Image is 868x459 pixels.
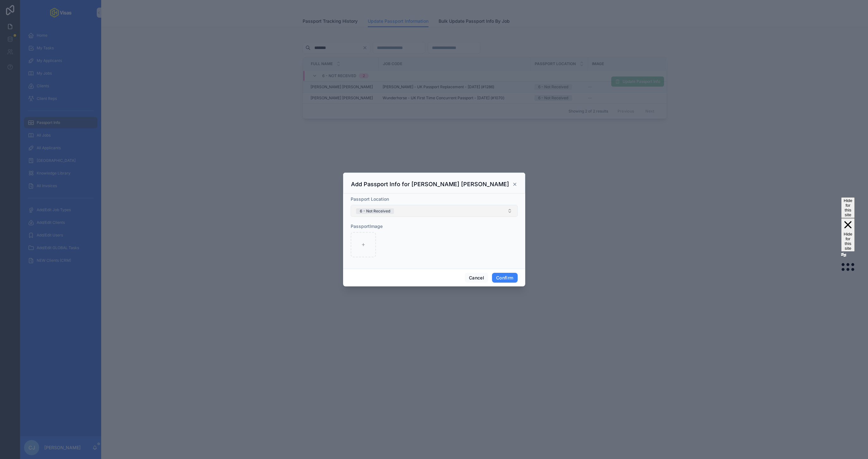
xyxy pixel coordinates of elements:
button: Confirm [492,273,517,283]
div: 6 - Not Received [360,208,390,214]
h3: Add Passport Info for [PERSON_NAME] [PERSON_NAME] [351,181,509,188]
button: Cancel [465,273,488,283]
span: Passport Location [351,196,389,202]
button: Select Button [351,205,518,217]
span: PassportImage [351,223,383,229]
